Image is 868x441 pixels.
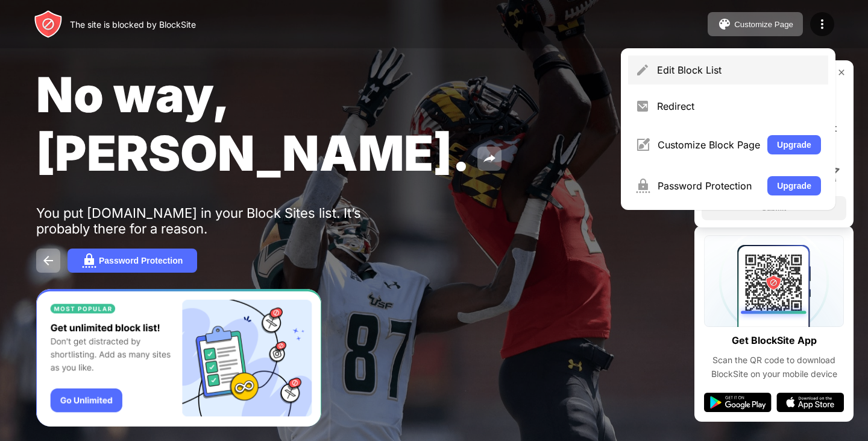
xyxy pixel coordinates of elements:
[68,249,197,273] button: Password Protection
[82,253,96,268] img: password.svg
[657,100,821,112] div: Redirect
[36,65,470,182] span: No way, [PERSON_NAME].
[41,253,55,268] img: back.svg
[36,205,409,236] div: You put [DOMAIN_NAME] in your Block Sites list. It’s probably there for a reason.
[635,99,650,113] img: menu-redirect.svg
[732,332,817,349] div: Get BlockSite App
[635,179,650,193] img: menu-password.svg
[708,12,803,36] button: Customize Page
[815,17,829,31] img: menu-icon.svg
[482,151,497,166] img: share.svg
[658,180,760,192] div: Password Protection
[717,17,732,31] img: pallet.svg
[704,354,844,381] div: Scan the QR code to download BlockSite on your mobile device
[657,64,821,76] div: Edit Block List
[658,139,760,151] div: Customize Block Page
[776,393,844,412] img: app-store.svg
[99,256,183,265] div: Password Protection
[734,20,793,29] div: Customize Page
[70,19,196,30] div: The site is blocked by BlockSite
[635,138,650,152] img: menu-customize.svg
[34,10,63,39] img: header-logo.svg
[767,176,821,195] button: Upgrade
[704,393,772,412] img: google-play.svg
[36,289,321,427] iframe: Banner
[837,68,846,77] img: rate-us-close.svg
[767,135,821,154] button: Upgrade
[635,63,650,77] img: menu-pencil.svg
